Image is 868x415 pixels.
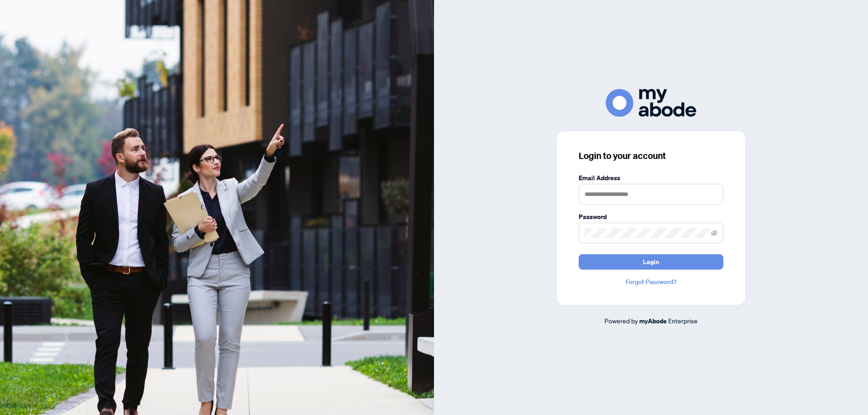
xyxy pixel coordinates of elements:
[579,277,723,287] a: Forgot Password?
[639,316,667,326] a: myAbode
[604,317,638,325] span: Powered by
[579,254,723,270] button: Login
[579,173,723,183] label: Email Address
[711,230,717,236] span: eye-invisible
[606,89,696,117] img: ma-logo
[643,255,659,269] span: Login
[579,212,723,222] label: Password
[579,149,723,162] h3: Login to your account
[668,317,698,325] span: Enterprise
